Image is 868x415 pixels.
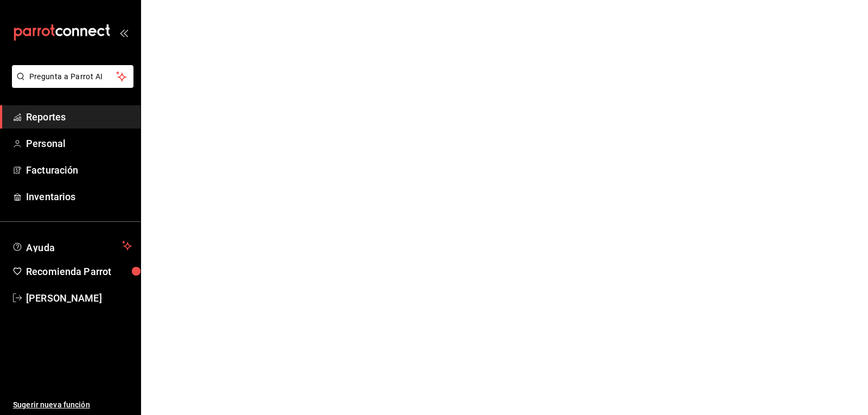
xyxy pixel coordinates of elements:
span: Personal [26,136,132,151]
span: Reportes [26,110,132,124]
span: Recomienda Parrot [26,264,132,279]
span: Ayuda [26,239,118,252]
span: Sugerir nueva función [13,399,132,411]
span: [PERSON_NAME] [26,291,132,305]
button: open_drawer_menu [119,28,128,37]
button: Pregunta a Parrot AI [12,65,133,88]
span: Facturación [26,163,132,177]
span: Inventarios [26,189,132,204]
span: Pregunta a Parrot AI [29,71,117,82]
a: Pregunta a Parrot AI [8,79,133,90]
